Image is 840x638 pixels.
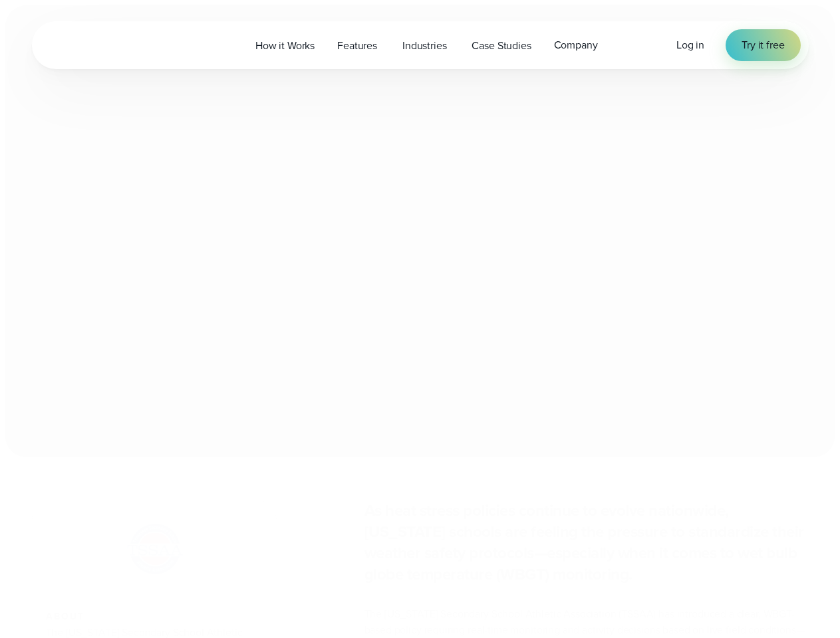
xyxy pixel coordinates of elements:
[255,38,315,54] span: How it Works
[742,37,784,53] span: Try it free
[472,38,531,54] span: Case Studies
[676,37,704,53] a: Log in
[402,38,446,54] span: Industries
[337,38,377,54] span: Features
[676,37,704,53] span: Log in
[554,37,598,53] span: Company
[726,29,800,61] a: Try it free
[244,32,326,59] a: How it Works
[460,32,542,59] a: Case Studies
